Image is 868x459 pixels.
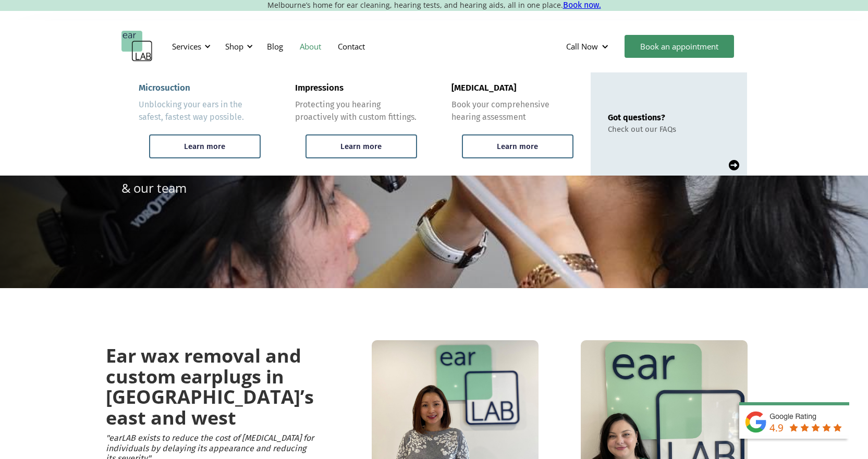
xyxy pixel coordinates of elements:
div: Learn more [497,142,538,151]
div: Got questions? [608,113,676,122]
div: Services [166,31,214,62]
a: [MEDICAL_DATA]Book your comprehensive hearing assessmentLearn more [434,72,591,176]
div: [MEDICAL_DATA] [451,83,516,93]
p: & our team [121,179,187,197]
div: Unblocking your ears in the safest, fastest way possible. [139,98,261,123]
div: Book your comprehensive hearing assessment [451,98,573,123]
div: Services [172,41,201,52]
div: Microsuction [139,83,190,93]
div: Impressions [295,83,344,93]
a: About [291,31,329,61]
a: MicrosuctionUnblocking your ears in the safest, fastest way possible.Learn more [121,72,278,176]
a: home [121,31,153,62]
div: Check out our FAQs [608,125,676,134]
div: Shop [219,31,256,62]
a: Contact [329,31,373,61]
div: Learn more [340,142,382,151]
a: ImpressionsProtecting you hearing proactively with custom fittings.Learn more [278,72,434,176]
div: Call Now [566,41,598,52]
div: Call Now [558,31,619,62]
div: Protecting you hearing proactively with custom fittings. [295,98,417,123]
div: Learn more [184,142,225,151]
a: Got questions?Check out our FAQs [591,72,747,176]
a: Blog [259,31,291,61]
a: Book an appointment [625,35,734,58]
h2: Ear wax removal and custom earplugs in [GEOGRAPHIC_DATA]’s east and west [106,345,314,428]
div: Shop [225,41,243,52]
